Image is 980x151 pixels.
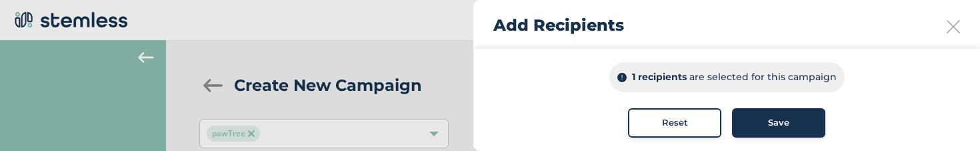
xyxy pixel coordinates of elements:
[913,87,980,151] iframe: Chat Widget
[732,108,825,138] button: Save
[493,13,624,37] h2: Add Recipients
[617,73,627,82] img: icon-info-dark-48f6c5f3.svg
[628,108,721,138] button: Reset
[632,70,687,84] p: 1 recipients
[662,116,688,130] span: Reset
[768,116,789,130] span: Save
[689,70,837,84] p: are selected for this campaign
